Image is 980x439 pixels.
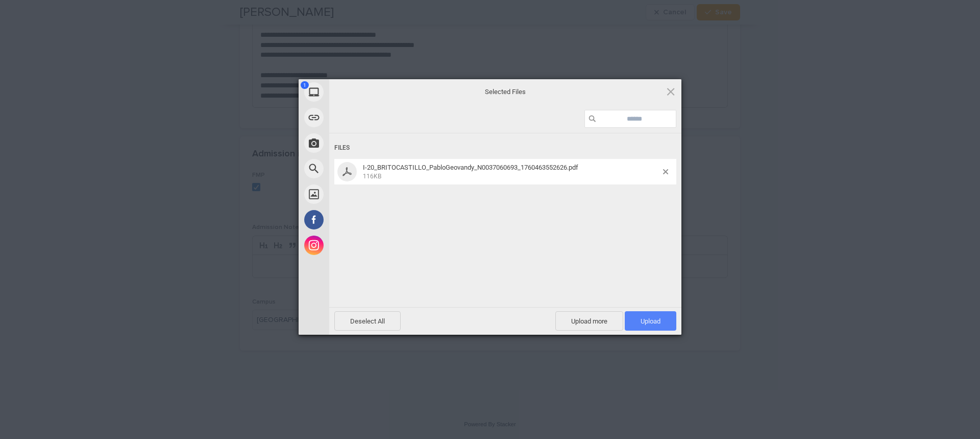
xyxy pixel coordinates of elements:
[299,233,421,258] div: Instagram
[334,311,401,331] span: Deselect All
[334,138,676,157] div: Files
[403,87,607,96] span: Selected Files
[555,311,623,331] span: Upload more
[299,105,421,130] div: Link (URL)
[299,130,421,156] div: Take Photo
[363,164,578,171] span: I-20_BRITOCASTILLO_PabloGeovandy_N0037060693_1760463552626.pdf
[625,311,676,331] span: Upload
[299,181,421,207] div: Unsplash
[360,164,663,180] span: I-20_BRITOCASTILLO_PabloGeovandy_N0037060693_1760463552626.pdf
[641,317,660,325] span: Upload
[299,207,421,233] div: Facebook
[299,79,421,105] div: My Device
[299,156,421,181] div: Web Search
[363,173,381,180] span: 116KB
[301,81,309,89] span: 1
[665,86,676,97] span: Click here or hit ESC to close picker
